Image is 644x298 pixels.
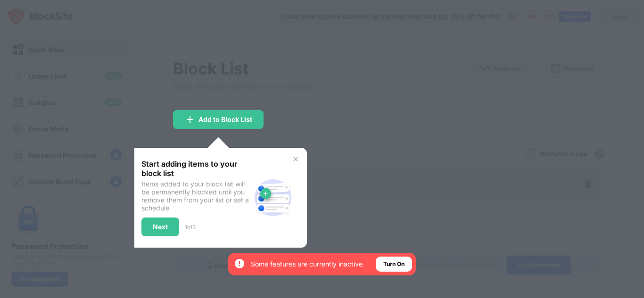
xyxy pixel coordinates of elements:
[153,223,168,231] div: Next
[185,224,196,231] div: 1 of 3
[383,259,405,269] div: Turn On
[292,155,299,163] img: x-button.svg
[141,159,250,178] div: Start adding items to your block list
[234,258,245,269] img: error-circle-white.svg
[141,180,250,212] div: Items added to your block list will be permanently blocked until you remove them from your list o...
[198,116,252,123] div: Add to Block List
[250,175,296,220] img: block-site.svg
[251,259,364,269] div: Some features are currently inactive.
